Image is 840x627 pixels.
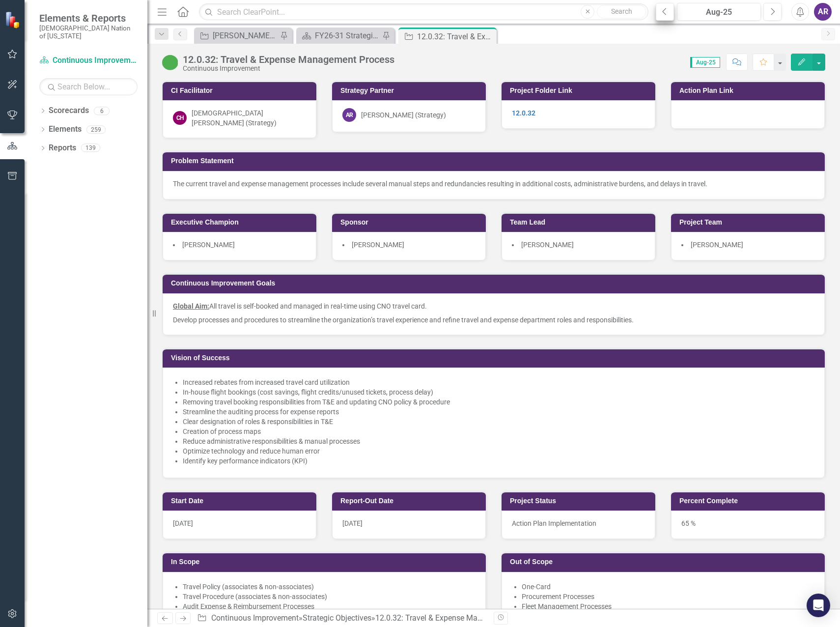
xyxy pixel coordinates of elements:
div: 65 % [671,511,825,539]
h3: Vision of Success [171,354,820,362]
a: FY26-31 Strategic Plan [299,29,380,42]
h3: CI Facilitator [171,87,311,94]
li: Fleet Management Processes [522,601,814,611]
button: Aug-25 [677,3,761,21]
h3: Project Status [510,497,650,505]
span: Creation of process maps [183,427,261,435]
a: [PERSON_NAME] SO's [196,29,278,42]
span: Streamline the auditing process for expense reports [183,408,339,416]
div: Aug-25 [680,6,757,18]
span: Elements & Reports [39,12,138,24]
p: Develop processes and procedures to streamline the organization’s travel experience and refine tr... [173,313,814,325]
div: FY26-31 Strategic Plan [315,29,380,42]
div: 6 [94,107,110,115]
a: Continuous Improvement [39,55,138,66]
div: Open Intercom Messenger [807,594,830,617]
a: Scorecards [49,105,89,116]
h3: Strategy Partner [340,87,481,94]
div: 12.0.32: Travel & Expense Management Process [183,54,394,65]
div: [DEMOGRAPHIC_DATA][PERSON_NAME] (Strategy) [192,108,306,128]
div: Continuous Improvement [183,65,394,72]
span: [PERSON_NAME] [521,241,574,249]
span: [PERSON_NAME] [352,241,404,249]
span: Aug-25 [690,57,720,68]
div: 139 [81,144,100,152]
p: ​ [183,377,814,387]
h3: In Scope [171,558,481,566]
li: Travel Policy (associates & non-associates) [183,582,476,592]
p: ​ [183,427,814,436]
a: Continuous Improvement [211,613,299,623]
h3: Start Date [171,497,311,505]
span: [PERSON_NAME] [691,241,743,249]
h3: Action Plan Link [679,87,820,94]
a: 12.0.32 [512,109,535,117]
h3: Executive Champion [171,219,311,226]
span: Clear designation of roles & responsibilities in T&E [183,418,333,426]
span: [PERSON_NAME] [182,241,235,249]
div: [PERSON_NAME] (Strategy) [361,110,446,120]
img: ClearPoint Strategy [5,11,22,28]
button: AR [814,3,832,21]
div: AR [342,108,356,122]
small: [DEMOGRAPHIC_DATA] Nation of [US_STATE] [39,24,138,40]
li: Procurement Processes [522,592,814,601]
span: [DATE] [342,519,363,527]
h3: Continuous Improvement Goals [171,280,820,287]
h3: Project Folder Link [510,87,650,94]
li: Audit Expense & Reimbursement Processes [183,601,476,611]
input: Search ClearPoint... [199,3,648,21]
strong: Global Aim: [173,302,209,310]
div: [PERSON_NAME] SO's [213,29,278,42]
span: Action Plan Implementation [512,519,596,527]
a: Reports [49,142,76,154]
p: ​ [183,446,814,456]
h3: Percent Complete [679,497,820,505]
div: 259 [86,125,106,134]
p: All travel is self-booked and managed in real-time using CNO travel card.​ [173,301,814,313]
img: Action Plan Approved/In Progress [162,55,178,70]
span: In-house flight bookings (cost savings, flight credits/unused tickets, process delay) [183,388,433,396]
div: 12.0.32: Travel & Expense Management Process [375,613,542,623]
input: Search Below... [39,78,138,95]
span: Search [611,7,632,15]
div: » » [197,613,486,624]
button: Search [597,5,646,19]
p: The current travel and expense management processes include several manual steps and redundancies... [173,179,814,189]
p: ​ [183,387,814,397]
span: Identify key performance indicators (KPI) [183,457,308,465]
p: ​ [183,417,814,427]
span: Reduce administrative responsibilities & manual processes [183,437,360,445]
h3: Out of Scope [510,558,820,566]
span: Optimize technology and reduce human error [183,447,320,455]
h3: Problem Statement [171,157,820,165]
span: Removing travel booking responsibilities from T&E and updating CNO policy & procedure [183,398,450,406]
li: Travel Procedure (associates & non-associates) [183,592,476,601]
p: ​ [183,436,814,446]
a: Elements [49,124,82,135]
span: [DATE] [173,519,193,527]
h3: Report-Out Date [340,497,481,505]
div: 12.0.32: Travel & Expense Management Process [417,30,494,43]
div: CH [173,111,187,125]
h3: Project Team [679,219,820,226]
h3: Team Lead [510,219,650,226]
span: Increased rebates from increased travel card utilization [183,378,350,386]
p: ​ [183,407,814,417]
h3: Sponsor [340,219,481,226]
a: Strategic Objectives [303,613,371,623]
p: ​ [183,397,814,407]
li: One-Card [522,582,814,592]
